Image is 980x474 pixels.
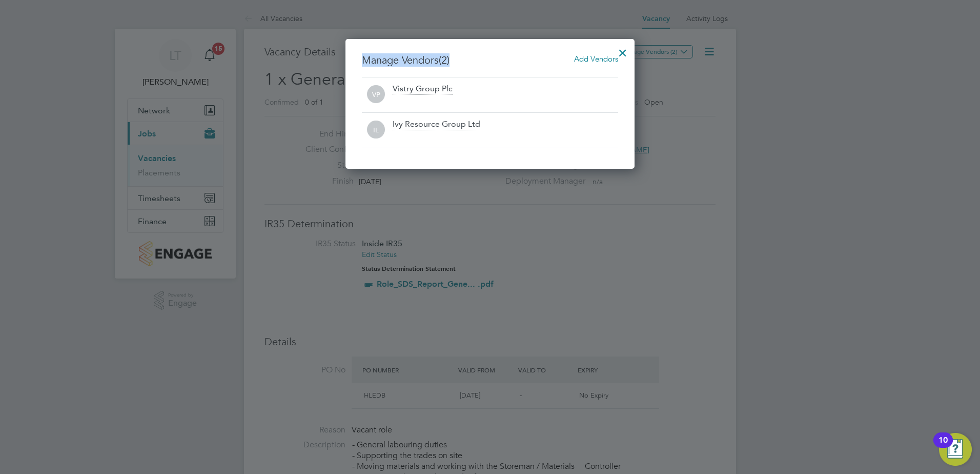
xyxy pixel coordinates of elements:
span: VP [367,86,385,104]
div: 10 [938,440,948,453]
h3: Manage Vendors [362,53,618,67]
span: IL [367,121,385,139]
button: Open Resource Center, 10 new notifications [939,433,972,466]
span: (2) [439,53,450,67]
div: Vistry Group Plc [393,84,453,95]
span: Add Vendors [574,54,618,64]
div: Ivy Resource Group Ltd [393,119,480,130]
